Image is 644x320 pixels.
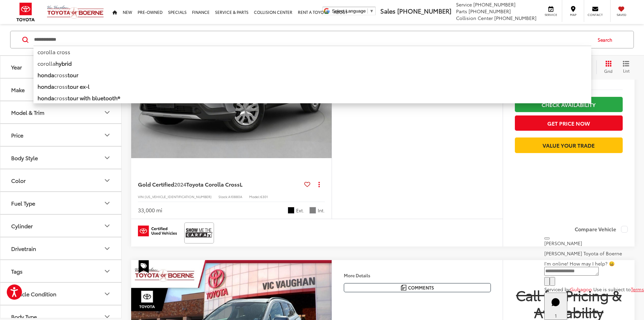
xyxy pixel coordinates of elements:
span: 2024 [174,180,186,188]
li: corolla [33,58,591,69]
span: Saved [614,13,629,17]
button: ColorColor [0,169,122,191]
li: cross [33,69,591,81]
span: Stock: [218,194,228,199]
span: [US_VEHICLE_IDENTIFICATION_NUMBER] [145,194,212,199]
a: Value Your Trade [515,137,623,153]
button: Model & TrimModel & Trim [0,101,122,123]
button: Get Price Now [515,115,623,131]
span: [PHONE_NUMBER] [397,6,451,15]
button: Vehicle ConditionVehicle Condition [0,283,122,305]
b: honda [38,71,54,79]
span: Int. [318,207,325,214]
span: List [623,68,629,73]
button: Fuel TypeFuel Type [0,192,122,214]
img: Toyota Certified Used Vehicles [138,226,177,236]
b: honda [38,82,54,90]
button: Send Message [550,277,555,286]
div: Body Style [11,154,38,161]
button: Actions [313,178,325,190]
div: Tags [11,268,23,274]
div: Price [103,131,111,139]
a: Gubagoo. [570,286,593,293]
a: Terms [631,286,644,293]
h4: More Details [344,273,491,278]
div: Make [11,86,25,93]
button: List View [618,60,635,74]
span: Ext. [296,207,304,214]
span: Select Language [332,8,366,14]
div: Vehicle Condition [11,291,56,297]
button: Grid View [596,60,618,74]
span: Serviced by [544,286,570,293]
button: Body StyleBody Style [0,147,122,169]
span: Toyota Corolla Cross [186,180,240,188]
li: cross [33,92,591,104]
button: DrivetrainDrivetrain [0,237,122,259]
div: Price [11,132,23,138]
span: ▼ [369,8,374,14]
button: Toggle Chat Window [544,293,567,320]
button: Search [591,31,622,48]
button: Chat with SMS [544,277,550,286]
div: Model & Trim [103,108,111,116]
div: 33,000 mi [138,206,162,214]
span: Use is subject to [593,286,631,293]
span: 6301 [260,194,268,199]
span: Light Gray [309,207,316,214]
span: Service [456,1,472,8]
img: Comments [401,285,406,291]
span: [PHONE_NUMBER] [469,8,511,15]
span: Black [288,207,294,214]
span: Model: [249,194,260,199]
div: Fuel Type [103,199,111,207]
span: Grid [604,68,613,74]
div: Cylinder [11,222,33,229]
span: Service [543,13,558,17]
a: Check Availability [515,97,623,112]
b: tour [68,71,78,79]
div: Color [11,177,26,184]
button: Comments [344,283,491,292]
span: Sales [380,6,396,15]
a: Select Language​ [332,8,374,14]
img: View CARFAX report [186,224,213,242]
span: VIN: [138,194,145,199]
span: I'm online! How may I help? 😀 [544,260,615,267]
b: tour ex-l [68,82,90,90]
span: Contact [588,13,603,17]
svg: Start Chat [547,294,565,311]
span: Collision Center [456,15,493,21]
span: [PHONE_NUMBER] [473,1,516,8]
span: [PHONE_NUMBER] [494,15,536,21]
b: hybrid [55,59,72,67]
div: Drivetrain [103,244,111,253]
label: Compare Vehicle [575,226,628,233]
button: CylinderCylinder [0,215,122,237]
button: MakeMake [0,79,122,101]
button: PricePrice [0,124,122,146]
div: Vehicle Condition [103,290,111,298]
a: Gold Certified2024Toyota Corolla CrossL [138,180,302,188]
div: Fuel Type [11,200,35,206]
span: L [240,180,242,188]
div: Color [103,176,111,185]
span: 1 [555,312,557,319]
li: cross [33,81,591,92]
div: Body Style [103,154,111,162]
span: Comments [408,284,434,291]
div: Tags [103,267,111,275]
span: Parts [456,8,467,15]
button: TagsTags [0,260,122,282]
div: Year [11,64,22,70]
span: Map [566,13,580,17]
span: A10880A [228,194,242,199]
p: [PERSON_NAME] [544,240,644,247]
button: YearYear [0,56,122,78]
b: honda [38,94,54,102]
b: tour with bluetooth® [68,94,120,102]
input: Search by Make, Model, or Keyword [33,31,591,48]
button: Close [544,237,550,239]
